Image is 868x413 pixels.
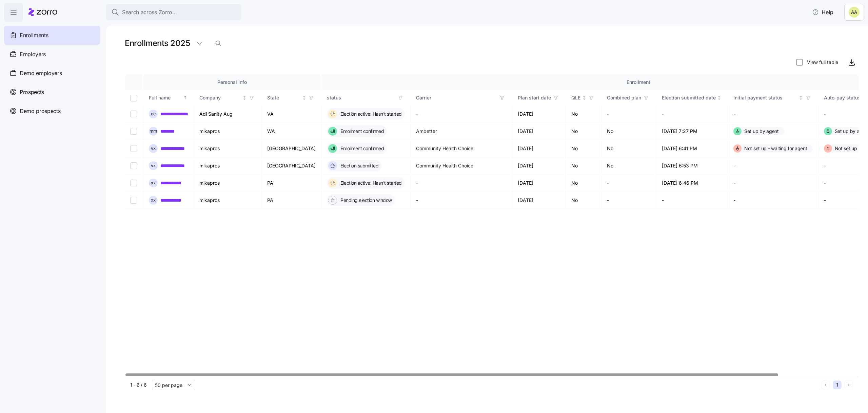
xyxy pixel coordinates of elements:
[601,140,656,157] td: No
[656,106,728,123] td: -
[338,111,402,117] span: Election active: Hasn't started
[566,157,601,175] td: No
[262,192,321,209] td: PA
[4,45,100,64] a: Employers
[20,50,46,59] span: Employers
[338,145,384,152] span: Enrollment confirmed
[338,197,392,204] span: Pending election window
[199,94,241,101] div: Company
[512,123,566,140] td: [DATE]
[728,175,818,192] td: -
[183,95,188,100] div: Sorted ascending
[518,94,551,101] div: Plan start date
[821,381,830,389] button: Previous page
[662,94,716,101] div: Election submitted date
[566,140,601,157] td: No
[833,381,842,389] button: 1
[812,8,833,16] span: Help
[601,157,656,175] td: No
[566,90,601,106] th: QLENot sorted
[566,123,601,140] td: No
[262,106,321,123] td: VA
[151,112,156,116] span: c c
[242,95,247,100] div: Not sorted
[807,5,839,19] button: Help
[194,157,262,175] td: mikapros
[512,106,566,123] td: [DATE]
[656,123,728,140] td: [DATE] 7:27 PM
[4,101,100,120] a: Demo prospects
[106,4,241,20] button: Search across Zorro...
[151,163,156,168] span: v x
[717,95,722,100] div: Not sorted
[416,128,437,135] span: Ambetter
[601,106,656,123] td: -
[194,106,262,123] td: Adi Sanity Aug
[262,140,321,157] td: [GEOGRAPHIC_DATA]
[582,95,587,100] div: Not sorted
[149,94,182,101] div: Full name
[151,146,156,151] span: v x
[566,192,601,209] td: No
[512,192,566,209] td: [DATE]
[194,90,262,106] th: CompanyNot sorted
[130,197,137,204] input: Select record 6
[20,107,61,115] span: Demo prospects
[262,90,321,106] th: StateNot sorted
[803,59,838,66] label: View full table
[728,157,818,175] td: -
[4,64,100,83] a: Demo employers
[656,140,728,157] td: [DATE] 6:41 PM
[656,90,728,106] th: Election submitted dateNot sorted
[262,157,321,175] td: [GEOGRAPHIC_DATA]
[571,94,580,101] div: QLE
[130,128,137,135] input: Select record 2
[798,95,803,100] div: Not sorted
[194,192,262,209] td: mikapros
[656,175,728,192] td: [DATE] 6:46 PM
[512,140,566,157] td: [DATE]
[566,175,601,192] td: No
[744,128,779,135] span: Set up by agent
[4,83,100,101] a: Prospects
[512,175,566,192] td: [DATE]
[149,78,315,86] div: Personal info
[728,106,818,123] td: -
[728,90,818,106] th: Initial payment statusNot sorted
[416,162,473,169] span: Community Health Choice
[20,88,44,96] span: Prospects
[566,106,601,123] td: No
[130,145,137,152] input: Select record 3
[267,94,300,101] div: State
[849,7,860,18] img: 69dbe272839496de7880a03cd36c60c1
[744,145,807,152] span: Not set up - waiting for agent
[122,8,177,17] span: Search across Zorro...
[151,181,156,185] span: x x
[512,157,566,175] td: [DATE]
[416,180,418,186] span: -
[601,175,656,192] td: -
[844,381,853,389] button: Next page
[194,123,262,140] td: mikapros
[728,192,818,209] td: -
[130,180,137,186] input: Select record 5
[656,157,728,175] td: [DATE] 6:53 PM
[194,140,262,157] td: mikapros
[416,94,497,101] div: Carrier
[130,111,137,117] input: Select record 1
[130,162,137,169] input: Select record 4
[130,382,146,388] span: 1 - 6 / 6
[338,128,384,135] span: Enrollment confirmed
[125,38,190,48] h1: Enrollments 2025
[302,95,307,100] div: Not sorted
[601,123,656,140] td: No
[194,175,262,192] td: mikapros
[150,129,157,133] span: m m
[416,197,418,204] span: -
[607,94,641,101] div: Combined plan
[656,192,728,209] td: -
[20,31,48,40] span: Enrollments
[262,175,321,192] td: PA
[416,111,418,117] span: -
[262,123,321,140] td: WA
